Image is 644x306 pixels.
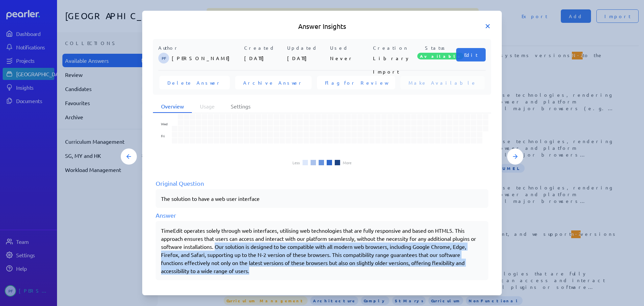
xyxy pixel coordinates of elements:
div: TimeEdit operates solely through web interfaces, utilising web technologies that are fully respon... [161,226,483,275]
button: Make Available [400,76,485,89]
span: Flag for Review [325,79,387,86]
button: Previous Answer [121,148,137,165]
button: Delete Answer [159,76,230,89]
span: Patrick Flynn [158,53,169,63]
span: Available [417,53,464,59]
span: Edit [464,51,478,58]
h5: Answer Insights [153,21,491,31]
span: Delete Answer [167,79,222,86]
p: Status [416,44,456,51]
li: Usage [192,100,223,113]
p: [DATE] [287,51,327,65]
p: Updated [287,44,327,51]
p: Author [158,44,241,51]
li: Overview [153,100,192,113]
span: Make Available [409,79,477,86]
p: Creation [373,44,413,51]
p: Created [244,44,284,51]
p: The solution to have a web user interface [161,194,483,203]
text: Fri [161,133,165,138]
li: Settings [223,100,259,113]
button: Archive Answer [235,76,312,89]
li: More [343,161,352,165]
li: Less [292,161,300,165]
button: Next Answer [507,148,523,165]
p: Library Import [373,51,413,65]
button: Flag for Review [317,76,395,89]
p: [DATE] [244,51,284,65]
span: Archive Answer [243,79,304,86]
text: Mon [161,110,168,115]
div: Original Question [156,179,488,188]
button: Edit [456,48,486,61]
p: Used [330,44,370,51]
p: [PERSON_NAME] [172,51,241,65]
p: Never [330,51,370,65]
div: Answer [156,211,488,220]
text: Wed [161,121,168,126]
